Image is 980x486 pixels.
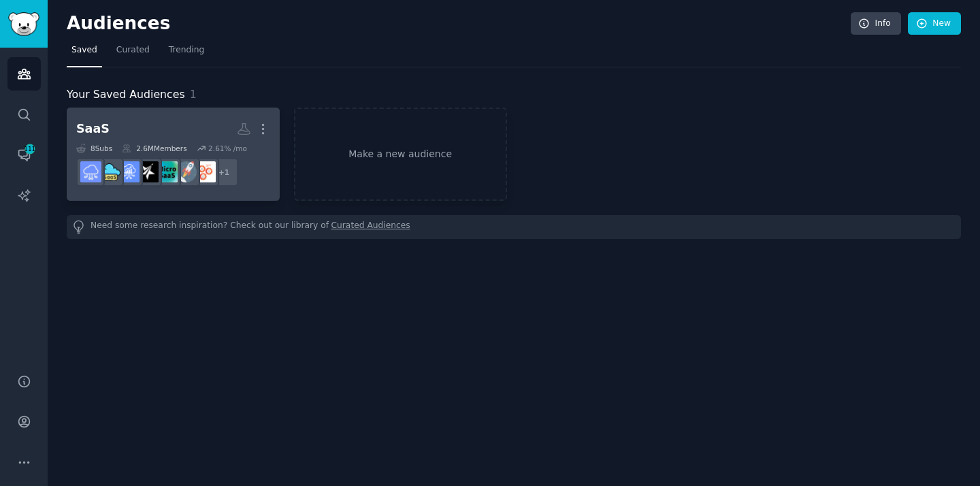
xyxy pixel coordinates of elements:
a: Info [851,12,901,35]
a: Saved [67,39,102,67]
a: Curated Audiences [331,220,410,234]
img: micro_saas [99,161,120,182]
img: GrowthHacking [195,161,216,182]
img: SaaSSales [118,161,140,182]
h2: Audiences [67,13,851,35]
img: SaaS [80,161,101,182]
div: 2.6M Members [122,144,186,153]
span: Trending [169,44,204,56]
a: Make a new audience [294,108,507,201]
span: Curated [116,44,150,56]
a: 111 [7,138,41,172]
div: SaaS [76,120,110,137]
img: SaaSMarketing [137,161,159,182]
div: 2.61 % /mo [208,144,247,153]
a: Trending [164,39,209,67]
span: 1 [190,88,197,101]
span: Saved [71,44,97,56]
img: GummySearch logo [8,12,39,36]
img: startups [176,161,197,182]
div: Need some research inspiration? Check out our library of [67,215,961,239]
span: 111 [24,144,36,154]
a: SaaS8Subs2.6MMembers2.61% /mo+1GrowthHackingstartupsmicrosaasSaaSMarketingSaaSSalesmicro_saasSaaS [67,108,280,201]
img: microsaas [157,161,178,182]
a: Curated [112,39,154,67]
div: 8 Sub s [76,144,112,153]
a: New [908,12,961,35]
div: + 1 [210,158,238,187]
span: Your Saved Audiences [67,86,185,103]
